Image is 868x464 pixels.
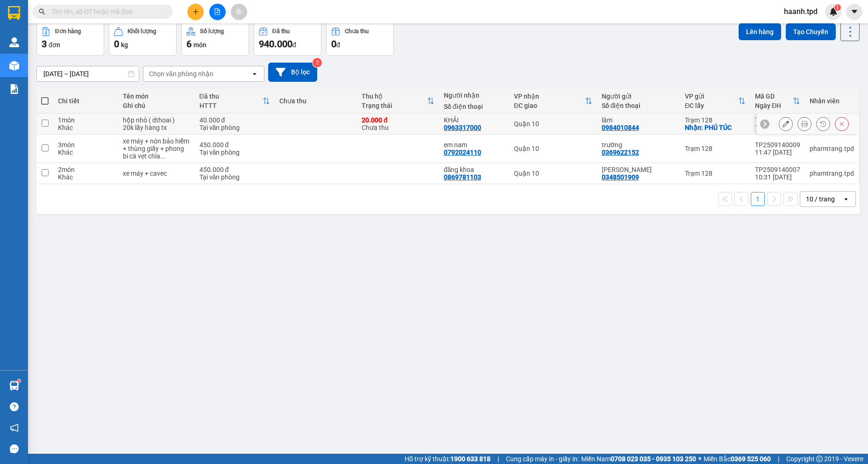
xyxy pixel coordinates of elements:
div: Nhân viên [810,97,854,105]
span: | [778,454,779,464]
div: Đơn hàng [55,28,81,35]
th: Toggle SortBy [680,89,750,114]
button: Bộ lọc [268,63,317,82]
span: notification [10,423,19,432]
img: warehouse-icon [9,37,19,47]
th: Toggle SortBy [509,89,597,114]
div: Chưa thu [345,28,369,35]
div: 20k lấy hàng tx [123,124,190,131]
span: Hỗ trợ kỹ thuật: [405,454,491,464]
sup: 1 [18,379,21,382]
span: caret-down [850,7,859,16]
div: 11:47 [DATE] [755,149,800,156]
div: 0984010844 [602,124,639,131]
img: warehouse-icon [9,61,19,71]
div: Khác [58,173,114,181]
span: 3 [42,38,47,50]
img: icon-new-feature [829,7,838,16]
span: aim [235,8,242,15]
img: solution-icon [9,84,19,94]
div: phamtrang.tpd [810,145,854,152]
span: kg [121,41,128,49]
div: 450.000 đ [199,166,270,173]
button: Chưa thu0đ [326,22,394,56]
div: Nhận: PHÚ TÚC [685,124,746,131]
div: Tên món [123,93,190,100]
div: Mã GD [755,93,793,100]
div: 40.000 đ [199,116,270,124]
div: 0792024110 [444,149,481,156]
span: copyright [816,456,823,462]
div: Tại văn phòng [199,173,270,181]
th: Toggle SortBy [195,89,275,114]
span: | [498,454,499,464]
span: đơn [49,41,60,49]
div: 0348501909 [602,173,639,181]
div: Trạng thái [362,102,427,109]
span: 0 [331,38,336,50]
div: VP nhận [514,93,584,100]
div: 0963317000 [444,124,481,131]
button: Số lượng6món [181,22,249,56]
img: logo-vxr [8,6,20,20]
button: Khối lượng0kg [109,22,177,56]
th: Toggle SortBy [357,89,439,114]
div: phamtrang.tpd [810,170,854,177]
div: ĐC giao [514,102,584,109]
div: Đã thu [272,28,290,35]
div: Người nhận [444,92,505,99]
div: Đã thu [199,93,263,100]
div: 20.000 đ [362,116,434,124]
span: đ [292,41,296,49]
div: Người gửi [602,93,676,100]
strong: 1900 633 818 [450,455,491,463]
div: 3 món [58,141,114,149]
input: Tìm tên, số ĐT hoặc mã đơn [51,7,162,17]
div: 10:31 [DATE] [755,173,800,181]
button: Lên hàng [739,23,781,40]
span: món [193,41,206,49]
span: file-add [214,8,221,15]
span: 1 [836,4,839,11]
th: Toggle SortBy [750,89,805,114]
div: Chi tiết [58,97,114,105]
div: Tại văn phòng [199,149,270,156]
div: 2 món [58,166,114,173]
div: 450.000 đ [199,141,270,149]
div: KHẢI [444,116,505,124]
span: đ [336,41,340,49]
div: ngọc chư [602,166,676,173]
div: hộp nhỏ ( dthoai ) [123,116,190,124]
div: Quận 10 [514,145,592,152]
div: Số lượng [200,28,224,35]
button: Đơn hàng3đơn [36,22,104,56]
div: Khác [58,149,114,156]
button: Đã thu940.000đ [254,22,321,56]
span: haanh.tpd [776,6,825,17]
span: ⚪️ [698,457,701,461]
span: 6 [186,38,192,50]
span: search [39,8,45,15]
div: ĐC lấy [685,102,738,109]
span: Miền Bắc [704,454,771,464]
button: 1 [751,192,765,206]
sup: 2 [313,58,322,67]
div: Chưa thu [362,116,434,131]
div: Thu hộ [362,93,427,100]
span: 940.000 [259,38,292,50]
div: HTTT [199,102,263,109]
div: xe máy + cavec [123,170,190,177]
div: trường [602,141,676,149]
button: caret-down [846,4,862,20]
strong: 0708 023 035 - 0935 103 250 [611,455,696,463]
div: VP gửi [685,93,738,100]
span: plus [192,8,199,15]
div: Chọn văn phòng nhận [149,69,213,79]
div: Sửa đơn hàng [779,117,793,131]
div: Ghi chú [123,102,190,109]
svg: open [251,70,258,78]
span: question-circle [10,402,19,411]
div: TP2509140010 [755,116,800,124]
input: Select a date range. [37,66,139,81]
strong: 0369 525 060 [731,455,771,463]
